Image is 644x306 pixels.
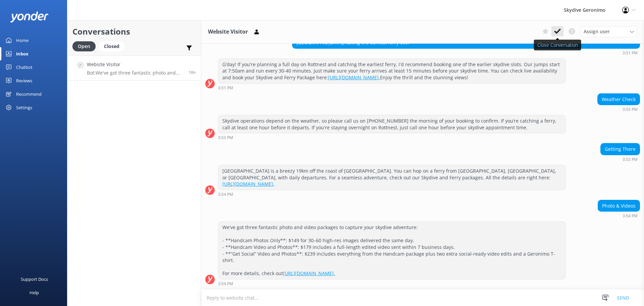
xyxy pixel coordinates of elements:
[218,115,566,133] div: Skydive operations depend on the weather, so please call us on [PHONE_NUMBER] the morning of your...
[218,136,233,140] strong: 3:53 PM
[222,181,274,187] a: [URL][DOMAIN_NAME].
[218,281,566,286] div: Oct 04 2025 03:54pm (UTC +08:00) Australia/Perth
[72,25,196,38] h2: Conversations
[218,222,566,279] div: We've got three fantastic photo and video packages to capture your skydive adventure: - **Handcam...
[218,282,233,286] strong: 3:54 PM
[600,157,640,162] div: Oct 04 2025 03:53pm (UTC +08:00) Australia/Perth
[16,74,32,87] div: Reviews
[598,94,640,105] div: Weather Check
[99,41,124,51] div: Closed
[328,74,380,81] a: [URL][DOMAIN_NAME].
[10,11,49,23] img: yonder-white-logo.png
[16,60,33,74] div: Chatbot
[218,192,566,196] div: Oct 04 2025 03:54pm (UTC +08:00) Australia/Perth
[67,55,201,81] a: Website VisitorBot:We've got three fantastic photo and video packages to capture your skydive adv...
[218,135,566,140] div: Oct 04 2025 03:53pm (UTC +08:00) Australia/Perth
[87,70,183,76] p: Bot: We've got three fantastic photo and video packages to capture your skydive adventure: - **Ha...
[30,286,39,299] div: Help
[16,47,29,60] div: Inbox
[623,107,638,112] strong: 3:53 PM
[218,85,566,90] div: Oct 04 2025 03:51pm (UTC +08:00) Australia/Perth
[21,272,48,286] div: Support Docs
[189,70,196,75] span: Oct 04 2025 03:54pm (UTC +08:00) Australia/Perth
[580,26,637,37] div: Assign User
[87,61,183,68] h4: Website Visitor
[16,87,42,101] div: Recommend
[16,34,29,47] div: Home
[598,213,640,218] div: Oct 04 2025 03:54pm (UTC +08:00) Australia/Perth
[623,158,638,162] strong: 3:53 PM
[283,270,335,276] a: [URL][DOMAIN_NAME].
[597,107,640,112] div: Oct 04 2025 03:53pm (UTC +08:00) Australia/Perth
[623,51,638,55] strong: 3:51 PM
[208,28,248,36] h3: Website Visitor
[598,200,640,212] div: Photo & Videos
[72,42,99,50] a: Open
[292,50,640,55] div: Oct 04 2025 03:51pm (UTC +08:00) Australia/Perth
[72,41,96,51] div: Open
[623,214,638,218] strong: 3:54 PM
[99,42,128,50] a: Closed
[16,101,32,114] div: Settings
[601,143,640,155] div: Getting There
[218,86,233,90] strong: 3:51 PM
[218,59,566,83] div: G'day! If you're planning a full day on Rottnest and catching the earliest ferry, I'd recommend b...
[218,165,566,190] div: [GEOGRAPHIC_DATA] is a breezy 19km off the coast of [GEOGRAPHIC_DATA]. You can hop on a ferry fro...
[584,28,610,35] span: Assign user
[218,192,233,196] strong: 3:54 PM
